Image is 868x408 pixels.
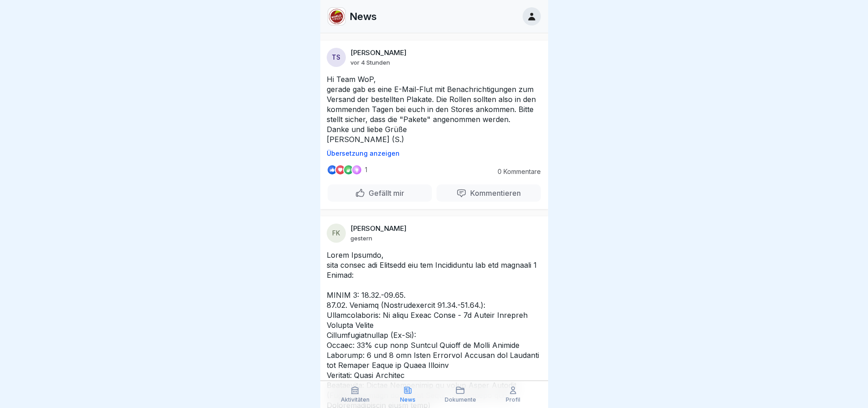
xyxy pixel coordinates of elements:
p: 0 Kommentare [491,168,541,175]
p: Kommentieren [467,189,521,198]
div: FK [327,224,346,243]
p: News [349,10,377,22]
img: wpjn4gtn6o310phqx1r289if.png [328,8,345,25]
p: vor 4 Stunden [350,59,390,66]
p: Gefällt mir [365,189,404,198]
p: Übersetzung anzeigen [327,150,542,157]
p: [PERSON_NAME] [350,224,406,233]
p: Profil [506,397,520,403]
p: [PERSON_NAME] [350,49,406,57]
p: 1 [365,166,367,173]
p: Aktivitäten [341,397,370,403]
p: Hi Team WoP, gerade gab es eine E-Mail-Flut mit Benachrichtigungen zum Versand der bestellten Pla... [327,74,542,144]
p: Dokumente [445,397,476,403]
p: gestern [350,235,372,242]
p: News [400,397,416,403]
div: TS [327,48,346,67]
